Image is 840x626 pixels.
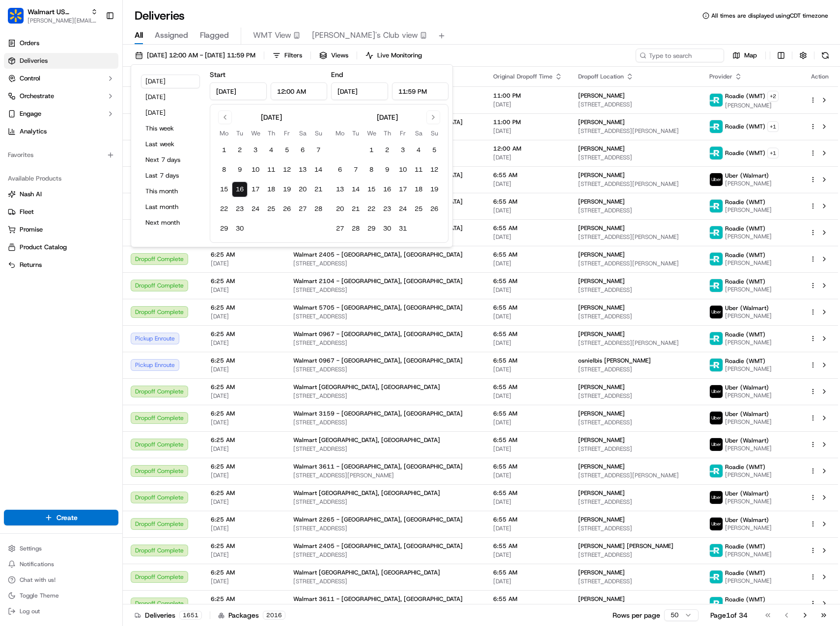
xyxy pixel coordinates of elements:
span: [DATE] [211,286,278,294]
span: [DATE] [211,392,278,400]
button: Filters [268,49,307,62]
span: [PERSON_NAME] [725,259,772,267]
span: 12:00 AM [493,145,562,153]
span: Orchestrate [20,92,54,101]
button: 13 [332,182,348,197]
button: 8 [216,162,232,178]
button: 5 [426,142,442,158]
span: WMT View [253,29,291,41]
span: Roadie (WMT) [725,225,765,233]
span: [PERSON_NAME] [725,365,772,373]
span: [PERSON_NAME] [725,418,772,426]
span: Walmart [GEOGRAPHIC_DATA], [GEOGRAPHIC_DATA] [293,436,440,444]
span: Roadie (WMT) [725,198,765,206]
button: Go to previous month [218,110,232,124]
div: [DATE] [261,112,282,122]
span: Uber (Walmart) [725,304,769,312]
button: 12 [426,162,442,178]
button: 18 [411,182,426,197]
span: 6:25 AM [211,277,278,285]
span: [STREET_ADDRESS] [293,365,477,373]
span: [DATE] [493,313,562,320]
button: Control [4,71,118,86]
th: Saturday [411,128,426,138]
span: Roadie (WMT) [725,251,765,259]
input: Date [331,82,388,100]
button: 2 [379,142,395,158]
button: Walmart US CorporateWalmart US Corporate[PERSON_NAME][EMAIL_ADDRESS][PERSON_NAME][DOMAIN_NAME] [4,4,102,27]
span: Walmart 3159 - [GEOGRAPHIC_DATA], [GEOGRAPHIC_DATA] [293,410,463,417]
span: [DATE] [493,365,562,373]
span: Log out [20,607,40,615]
span: Create [56,513,78,522]
span: [DATE] 12:00 AM - [DATE] 11:59 PM [147,51,255,60]
button: 15 [364,182,379,197]
button: Notifications [4,557,118,571]
span: Roadie (WMT) [725,123,765,130]
button: 27 [295,201,310,217]
button: 16 [232,182,248,197]
button: 23 [232,201,248,217]
button: Orchestrate [4,88,118,104]
img: uber-new-logo.jpeg [710,491,723,504]
span: [STREET_ADDRESS] [293,392,477,400]
span: [STREET_ADDRESS] [578,313,694,320]
span: 6:55 AM [493,171,562,179]
button: 14 [348,182,364,197]
button: 13 [295,162,310,178]
span: [DATE] [493,260,562,267]
button: 11 [263,162,279,178]
span: [STREET_ADDRESS] [578,286,694,294]
span: Walmart US Corporate [28,7,87,17]
button: [DATE] 12:00 AM - [DATE] 11:59 PM [131,49,260,62]
th: Thursday [379,128,395,138]
input: Time [271,82,328,100]
span: [STREET_ADDRESS] [578,392,694,400]
span: [STREET_ADDRESS][PERSON_NAME] [578,127,694,135]
span: Product Catalog [20,243,67,252]
span: [STREET_ADDRESS] [578,154,694,161]
span: Fleet [20,208,34,216]
span: [DATE] [211,418,278,426]
a: Orders [4,35,118,51]
button: +1 [767,148,779,158]
span: [PERSON_NAME] [725,180,772,187]
th: Wednesday [364,128,379,138]
button: Views [315,49,353,62]
button: 17 [248,182,263,197]
button: 12 [279,162,295,178]
button: [DATE] [141,90,200,104]
button: 29 [216,221,232,236]
span: Original Dropoff Time [493,73,553,80]
button: 24 [395,201,411,217]
span: [DATE] [493,286,562,294]
span: 6:25 AM [211,304,278,312]
input: Type to search [636,49,724,62]
span: 6:55 AM [493,330,562,338]
button: +1 [767,121,779,132]
button: 26 [279,201,295,217]
span: Uber (Walmart) [725,172,769,180]
img: uber-new-logo.jpeg [710,518,723,530]
span: 6:25 AM [211,330,278,338]
span: Map [744,51,757,60]
button: Settings [4,542,118,555]
th: Wednesday [248,128,263,138]
img: roadie-logo-v2.jpg [710,359,723,371]
img: roadie-logo-v2.jpg [710,332,723,345]
th: Saturday [295,128,310,138]
span: Analytics [20,127,47,136]
span: 6:55 AM [493,198,562,206]
button: 10 [248,162,263,178]
span: Chat with us! [20,576,56,584]
img: uber-new-logo.jpeg [710,412,723,424]
span: [DATE] [493,101,562,108]
img: roadie-logo-v2.jpg [710,147,723,159]
button: 1 [216,142,232,158]
span: Dropoff Location [578,73,624,80]
a: Analytics [4,124,118,139]
span: [DATE] [493,339,562,347]
span: 6:55 AM [493,251,562,259]
span: Walmart 5705 - [GEOGRAPHIC_DATA], [GEOGRAPHIC_DATA] [293,304,463,312]
span: 6:55 AM [493,357,562,365]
